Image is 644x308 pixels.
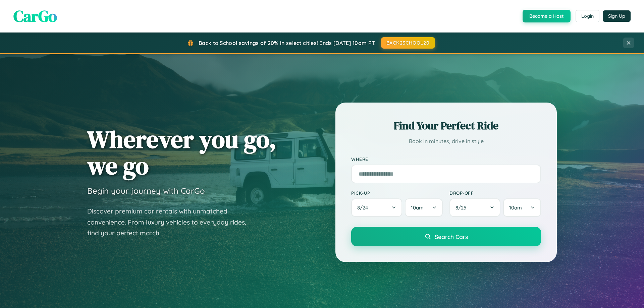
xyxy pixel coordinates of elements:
span: 10am [509,204,522,211]
span: Search Cars [435,233,468,240]
button: BACK2SCHOOL20 [381,37,435,49]
button: Sign Up [603,10,631,22]
button: 10am [405,198,443,217]
span: 8 / 24 [357,204,371,211]
label: Pick-up [351,190,443,196]
button: 8/24 [351,198,402,217]
span: CarGo [13,5,57,27]
span: 8 / 25 [455,204,470,211]
p: Discover premium car rentals with unmatched convenience. From luxury vehicles to everyday rides, ... [87,206,255,239]
span: 10am [411,204,424,211]
h3: Begin your journey with CarGo [87,186,205,196]
h2: Find Your Perfect Ride [351,118,541,133]
label: Drop-off [449,190,541,196]
p: Book in minutes, drive in style [351,136,541,146]
button: Login [576,10,599,22]
h1: Wherever you go, we go [87,126,276,179]
label: Where [351,156,541,162]
button: 10am [503,198,541,217]
button: Search Cars [351,227,541,246]
button: 8/25 [449,198,500,217]
button: Become a Host [523,10,571,22]
span: Back to School savings of 20% in select cities! Ends [DATE] 10am PT. [199,40,376,46]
